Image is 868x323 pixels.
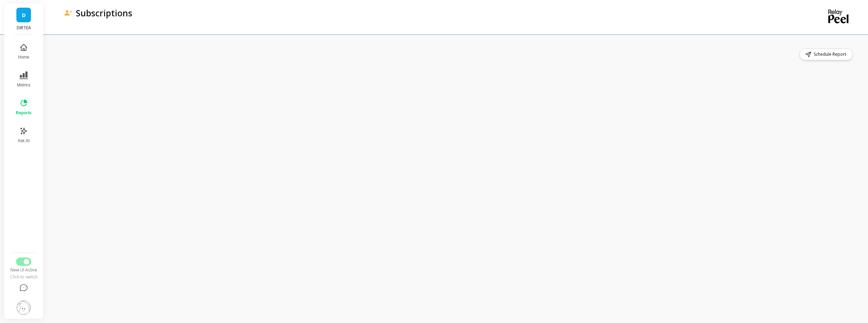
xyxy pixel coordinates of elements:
div: Click to switch [9,274,38,280]
span: Home [18,54,29,60]
div: New UI Active [9,267,38,273]
p: DIRTEA [11,25,37,31]
span: Reports [16,110,31,116]
span: D [22,11,26,19]
p: Subscriptions [76,7,132,19]
span: Schedule Report [814,51,848,58]
iframe: Omni Embed [58,66,854,309]
button: Ask AI [11,123,35,148]
button: Metrics [11,67,35,92]
button: Reports [11,95,35,120]
button: Switch to Legacy UI [16,257,31,266]
img: header icon [64,10,72,16]
span: Ask AI [18,138,30,144]
button: Help [9,280,38,297]
span: Metrics [17,82,31,88]
button: Schedule Report [799,48,853,60]
button: Settings [9,297,38,319]
img: profile picture [17,301,31,315]
button: Home [11,39,35,64]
